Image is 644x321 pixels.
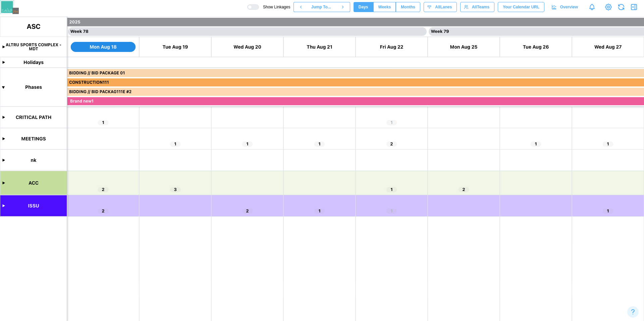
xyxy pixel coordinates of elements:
[498,2,544,12] button: Your Calendar URL
[586,1,598,13] a: Notifications
[378,2,391,12] span: Weeks
[259,4,290,10] span: Show Linkages
[472,2,489,12] span: All Teams
[616,2,626,12] button: Refresh Grid
[424,2,457,12] button: AllLanes
[401,2,415,12] span: Months
[548,2,583,12] a: Overview
[359,2,368,12] span: Days
[396,2,420,12] button: Months
[604,2,613,12] a: View Project
[460,2,494,12] button: AllTeams
[308,2,335,12] button: Jump To...
[435,2,452,12] span: All Lanes
[311,2,331,12] span: Jump To...
[373,2,396,12] button: Weeks
[560,2,578,12] span: Overview
[503,2,539,12] span: Your Calendar URL
[629,2,639,12] button: Open Drawer
[354,2,373,12] button: Days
